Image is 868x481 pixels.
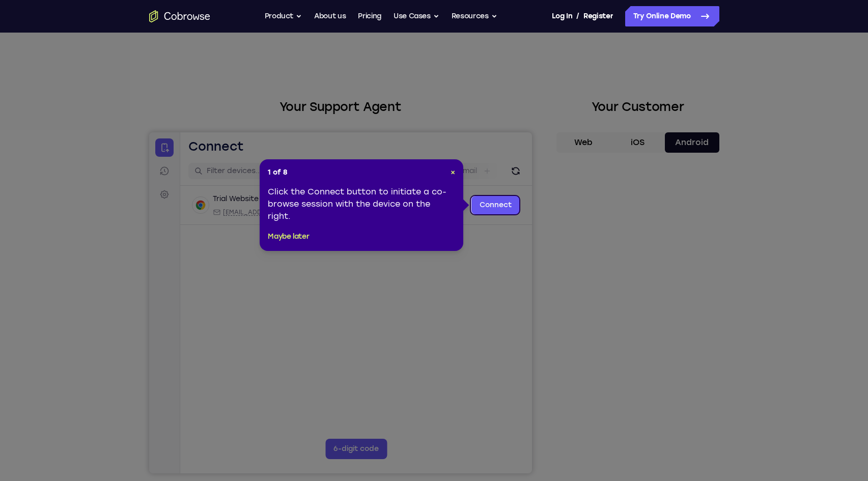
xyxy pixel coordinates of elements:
label: demo_id [202,34,234,44]
button: 6-digit code [176,306,238,327]
button: Product [265,6,302,26]
span: Cobrowse demo [200,76,252,84]
span: +11 more [258,76,285,84]
a: Register [583,6,613,26]
input: Filter devices... [58,34,186,44]
h1: Connect [39,6,95,22]
a: Settings [6,53,24,71]
div: Open device details [31,53,383,93]
a: Log In [552,6,572,26]
a: Connect [322,64,371,82]
button: Resources [452,6,497,26]
span: × [451,168,455,177]
a: Pricing [358,6,381,26]
a: Go to the home page [149,10,210,22]
a: About us [314,6,346,26]
div: Email [64,76,183,84]
div: Click the Connect button to initiate a co-browse session with the device on the right. [268,186,455,222]
button: Close Tour [451,167,455,178]
label: Email [310,34,328,44]
button: Use Cases [394,6,439,26]
button: Maybe later [268,231,309,243]
a: Try Online Demo [625,6,719,26]
div: New devices found. [115,66,117,68]
div: App [189,76,252,84]
div: Trial Website [64,62,109,72]
span: / [576,10,579,22]
span: web@example.com [74,76,183,84]
div: Online [114,63,140,71]
span: 1 of 8 [268,167,288,178]
button: Refresh [358,31,375,47]
a: Connect [6,6,24,24]
a: Sessions [6,30,24,48]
